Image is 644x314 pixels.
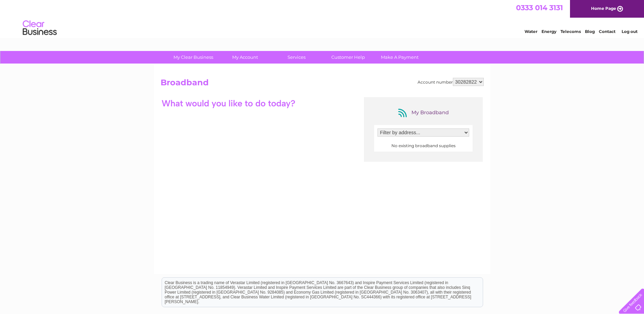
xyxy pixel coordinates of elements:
[378,143,469,148] center: No existing broadband supplies
[418,78,484,86] div: Account number
[560,29,581,34] a: Telecoms
[161,78,484,91] h2: Broadband
[320,51,376,64] a: Customer Help
[541,29,556,34] a: Energy
[162,4,483,33] div: Clear Business is a trading name of Verastar Limited (registered in [GEOGRAPHIC_DATA] No. 3667643...
[396,107,450,118] div: My Broadband
[599,29,615,34] a: Contact
[165,51,221,64] a: My Clear Business
[217,51,273,64] a: My Account
[525,29,537,34] a: Water
[622,29,638,34] a: Log out
[372,51,428,64] a: Make A Payment
[269,51,325,64] a: Services
[585,29,595,34] a: Blog
[22,18,57,38] img: logo.png
[516,3,563,12] a: 0333 014 3131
